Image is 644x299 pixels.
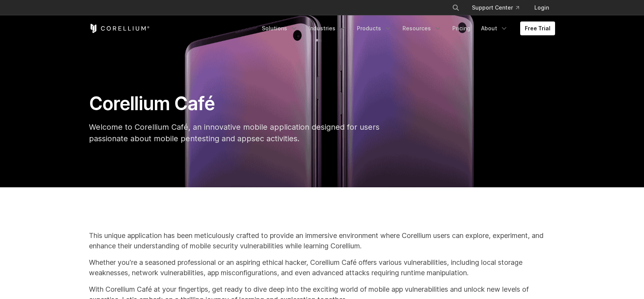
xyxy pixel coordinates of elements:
p: Welcome to Corellium Café, an innovative mobile application designed for users passionate about m... [89,121,394,144]
a: Industries [304,21,351,35]
div: Navigation Menu [257,21,555,35]
a: Solutions [257,21,302,35]
p: Whether you're a seasoned professional or an aspiring ethical hacker, Corellium Café offers vario... [89,257,555,278]
a: Corellium Home [89,24,150,33]
p: This unique application has been meticulously crafted to provide an immersive environment where C... [89,230,555,251]
a: Support Center [466,1,525,15]
a: Products [352,21,396,35]
a: Resources [398,21,446,35]
div: Navigation Menu [443,1,555,15]
a: Free Trial [520,21,555,35]
a: About [476,21,513,35]
h1: Corellium Café [89,92,394,115]
a: Pricing [448,21,475,35]
button: Search [449,1,463,15]
a: Login [528,1,555,15]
